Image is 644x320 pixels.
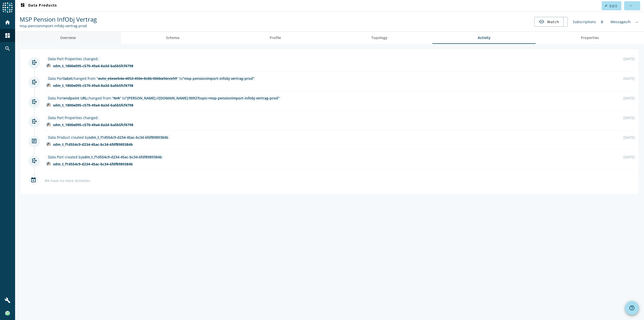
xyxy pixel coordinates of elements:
span: label [64,76,72,81]
div: Messages/h [608,17,633,27]
span: endpoint URL [64,96,87,100]
div: [DATE] [623,96,635,100]
div: sdm_t_1800e095-c570-49a4-8a3d-ba5b5fcf4798 [53,83,133,88]
img: avatar [46,83,51,88]
span: sdm_t_f1d554c9-d234-45ac-bc34-6fdf8989384b [83,155,162,159]
span: Data Products [20,3,57,9]
span: Properties [581,36,599,40]
span: Schema [166,36,179,40]
div: Subscriptions [570,17,598,27]
div: No information [633,17,641,27]
div: sdm_t_f1d554c9-d234-45ac-bc34-6fdf8989384b [53,162,133,166]
img: avatar [46,63,51,68]
span: "msp-pensionimport-infobj-vertrag-prod" [183,76,254,81]
div: Kafka Topic: msp-pensionimport-infobj-vertrag-prod [20,23,97,28]
div: Data Product created by [48,135,168,140]
span: auto_e6eaeb4a-4052-450e-8c86-006ba56cce59 [98,76,177,81]
div: Data Port changed from " " to [48,76,254,81]
mat-icon: build [5,297,11,303]
div: Data Port Properties changed. [48,115,99,120]
span: Topology [371,36,387,40]
span: "[PERSON_NAME]://[DOMAIN_NAME]:9092?topic=msp-pensionimport-infobj-vertrag-prod" [126,96,279,100]
span: N/A [113,96,120,100]
span: MSP Pension InfObj Vertrag [20,15,97,23]
div: 0 [598,17,606,27]
button: Data Products [18,1,59,10]
div: [DATE] [623,135,635,140]
span: Profile [270,36,281,40]
span: Watch [547,17,559,26]
div: [DATE] [623,76,635,81]
img: avatar [46,161,51,166]
div: Data Port created by [48,155,162,159]
div: sdm_t_1800e095-c570-49a4-8a3d-ba5b5fcf4798 [53,103,133,108]
img: avatar [46,102,51,108]
span: Overview [60,36,76,40]
div: [DATE] [623,56,635,61]
div: Data Port Properties changed. [48,56,99,61]
div: sdm_t_f1d554c9-d234-45ac-bc34-6fdf8989384b [53,142,133,147]
mat-icon: search [5,46,11,52]
img: avatar [46,122,51,127]
img: spoud-logo.svg [3,3,13,13]
div: sdm_t_1800e095-c570-49a4-8a3d-ba5b5fcf4798 [53,63,133,68]
mat-icon: dashboard [5,32,11,39]
div: [DATE] [623,155,635,159]
mat-icon: more_horiz [629,4,632,7]
div: Data Port changed from " " to [48,96,279,100]
mat-icon: event_busy [28,175,38,185]
mat-icon: visibility [539,19,545,25]
button: Watch [535,17,563,26]
img: avatar [46,142,51,147]
mat-icon: edit [605,4,608,7]
span: Edit [610,4,617,8]
mat-icon: dashboard [20,3,26,9]
mat-icon: home [5,19,11,25]
mat-icon: help_outline [629,305,635,311]
button: Edit [602,1,621,10]
img: 6bed4d6d5c24547af52003b884bdc343 [5,311,10,316]
span: sdm_t_f1d554c9-d234-45ac-bc34-6fdf8989384b [89,135,168,140]
div: [DATE] [623,115,635,120]
div: We have no more Activities. [45,178,91,183]
div: sdm_t_1800e095-c570-49a4-8a3d-ba5b5fcf4798 [53,122,133,127]
span: Activity [478,36,491,40]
